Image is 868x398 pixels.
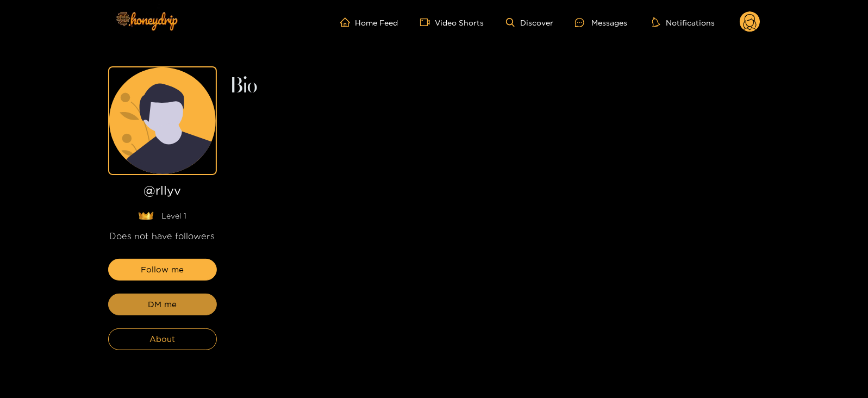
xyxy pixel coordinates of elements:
[108,259,217,281] button: Follow me
[420,17,435,27] span: video-camera
[149,333,175,346] span: About
[575,16,627,29] div: Messages
[108,184,217,202] h1: @ rllyv
[230,77,760,96] h2: Bio
[162,210,187,221] span: Level 1
[340,17,398,27] a: Home Feed
[148,298,177,311] span: DM me
[649,17,718,28] button: Notifications
[108,230,217,242] div: Does not have followers
[138,212,154,220] img: lavel grade
[108,328,217,350] button: About
[141,263,184,276] span: Follow me
[506,18,553,27] a: Discover
[420,17,484,27] a: Video Shorts
[340,17,355,27] span: home
[108,294,217,315] button: DM me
